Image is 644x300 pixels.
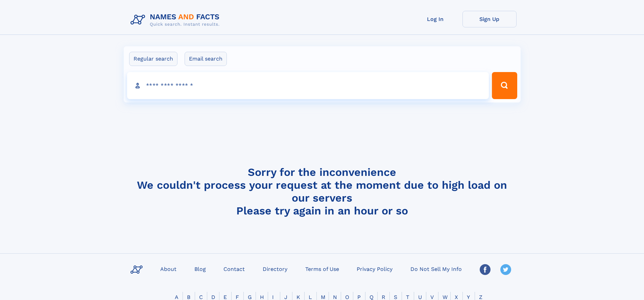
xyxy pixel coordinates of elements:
label: Regular search [129,52,177,66]
a: Do Not Sell My Info [408,264,464,274]
img: Twitter [500,264,511,275]
a: Contact [221,264,247,274]
input: search input [127,72,489,99]
button: Search Button [492,72,517,99]
a: About [158,264,179,274]
img: Logo Names and Facts [128,11,225,29]
img: Facebook [480,264,491,275]
a: Sign Up [462,11,517,27]
a: Terms of Use [303,264,342,274]
a: Log In [408,11,462,27]
h4: Sorry for the inconvenience We couldn't process your request at the moment due to high load on ou... [128,166,517,217]
label: Email search [185,52,227,66]
a: Privacy Policy [354,264,395,274]
a: Directory [260,264,290,274]
a: Blog [192,264,209,274]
